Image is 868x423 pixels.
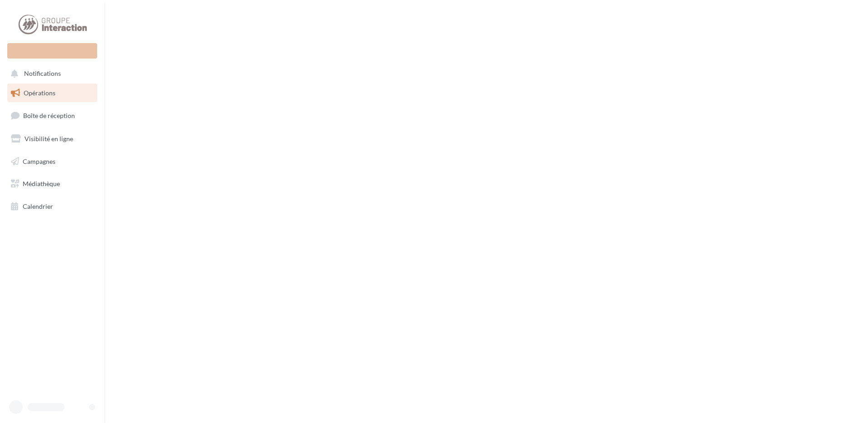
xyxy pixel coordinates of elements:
[7,43,97,59] div: Nouvelle campagne
[5,174,99,193] a: Médiathèque
[5,84,99,103] a: Opérations
[23,202,53,210] span: Calendrier
[23,112,75,119] span: Boîte de réception
[5,197,99,216] a: Calendrier
[5,106,99,125] a: Boîte de réception
[23,157,55,165] span: Campagnes
[24,70,61,78] span: Notifications
[25,135,73,143] span: Visibilité en ligne
[5,129,99,148] a: Visibilité en ligne
[24,89,55,97] span: Opérations
[5,152,99,171] a: Campagnes
[23,180,60,187] span: Médiathèque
